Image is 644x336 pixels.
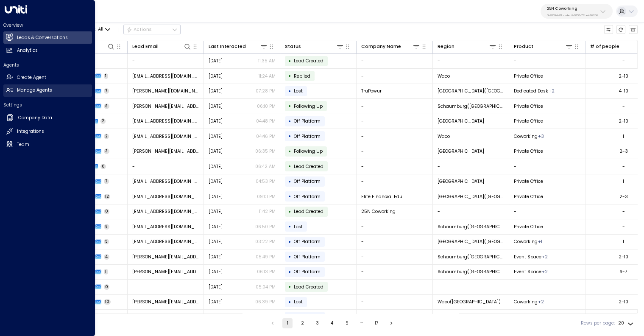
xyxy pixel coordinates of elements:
[104,179,109,184] span: 7
[132,224,199,230] span: egavin@datastewardpllc.com
[288,86,291,97] div: •
[126,27,152,33] div: Actions
[18,115,52,121] h2: Company Data
[104,134,109,139] span: 2
[132,208,199,215] span: sloane@25ncoworking.com
[267,318,397,328] nav: pagination navigation
[3,22,92,28] h2: Overview
[209,284,223,290] span: Sep 26, 2025
[629,25,638,34] button: Archived Leads
[438,254,505,260] span: Schaumburg(IL)
[288,297,291,308] div: •
[312,318,322,328] button: Go to page 3
[547,6,598,11] p: 25N Coworking
[514,193,543,200] span: Private Office
[622,208,625,215] div: -
[288,70,291,81] div: •
[438,224,505,230] span: Schaumburg(IL)
[357,249,433,264] td: -
[288,161,291,172] div: •
[294,133,321,140] span: Off Platform
[438,178,484,185] span: Geneva
[209,299,223,305] span: Sep 24, 2025
[581,320,615,327] label: Rows per page:
[542,269,548,275] div: Meeting Room,Meeting Room / Event Space
[285,43,301,50] div: Status
[514,238,538,245] span: Coworking
[438,133,450,140] span: Waco
[514,43,533,50] div: Product
[288,116,291,127] div: •
[514,178,543,185] span: Private Office
[259,73,276,79] p: 11:24 AM
[357,54,433,69] td: -
[542,254,548,260] div: Meeting Room,Meeting Room / Event Space
[123,25,181,35] div: Button group with a nested menu
[288,266,291,277] div: •
[361,88,382,94] span: TruPowur
[104,254,110,260] span: 4
[104,104,110,109] span: 8
[514,269,541,275] span: Event Space
[294,103,323,109] span: Following Up
[209,73,223,79] span: Oct 11, 2025
[361,193,402,200] span: Elite Financial Edu
[104,239,109,244] span: 5
[547,14,598,17] p: 3b9800f4-81ca-4ec0-8758-72fbe4763f36
[3,111,92,125] a: Company Data
[209,88,223,94] span: Oct 10, 2025
[623,238,624,245] div: 1
[357,174,433,189] td: -
[255,238,276,245] p: 03:22 PM
[514,42,573,50] div: Product
[104,269,109,274] span: 1
[255,148,276,154] p: 06:35 PM
[256,254,276,260] p: 05:49 PM
[514,88,548,94] span: Dedicated Desk
[209,193,223,200] span: Oct 06, 2025
[132,103,199,109] span: catherine.bilous@gmail.com
[622,58,625,64] div: -
[3,62,92,68] h2: Agents
[357,159,433,174] td: -
[256,284,276,290] p: 05:04 PM
[509,204,585,219] td: -
[433,159,509,174] td: -
[294,88,303,94] span: Lost
[509,280,585,294] td: -
[538,299,544,305] div: Meeting Room,Private Office
[294,73,310,79] span: Replied
[361,43,401,50] div: Company Name
[257,193,276,200] p: 09:01 PM
[357,144,433,159] td: -
[294,178,321,185] span: Off Platform
[3,84,92,97] a: Manage Agents
[357,219,433,234] td: -
[618,318,635,328] div: 20
[132,118,199,124] span: larreessap1983@gmail.com
[288,131,291,142] div: •
[288,176,291,187] div: •
[209,103,223,109] span: Oct 10, 2025
[619,193,628,200] div: 2-3
[209,238,223,245] span: Sep 30, 2025
[438,118,484,124] span: Geneva
[438,88,505,94] span: Frisco(TX)
[294,193,321,200] span: Off Platform
[294,208,323,215] span: Lead Created
[357,318,367,328] div: …
[17,87,52,94] h2: Manage Agents
[619,269,627,275] div: 6-7
[209,133,223,140] span: Oct 09, 2025
[288,221,291,232] div: •
[619,73,628,79] div: 2-10
[209,148,223,154] span: Oct 08, 2025
[17,74,46,81] h2: Create Agent
[288,206,291,217] div: •
[209,178,223,185] span: Oct 07, 2025
[256,178,276,185] p: 04:53 PM
[255,299,276,305] p: 06:39 PM
[604,25,613,34] button: Customize
[297,318,307,328] button: Go to page 2
[17,141,29,148] h2: Team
